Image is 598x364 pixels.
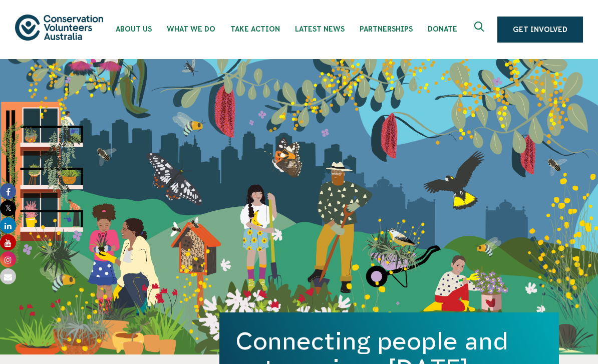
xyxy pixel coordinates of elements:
span: Expand search box [474,22,487,38]
span: Take Action [230,25,280,33]
span: Latest News [295,25,345,33]
button: Expand search box Close search box [468,18,492,42]
span: What We Do [167,25,215,33]
span: Partnerships [360,25,413,33]
span: Donate [428,25,457,33]
img: logo.svg [15,15,103,40]
a: Get Involved [497,17,583,43]
span: About Us [116,25,152,33]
